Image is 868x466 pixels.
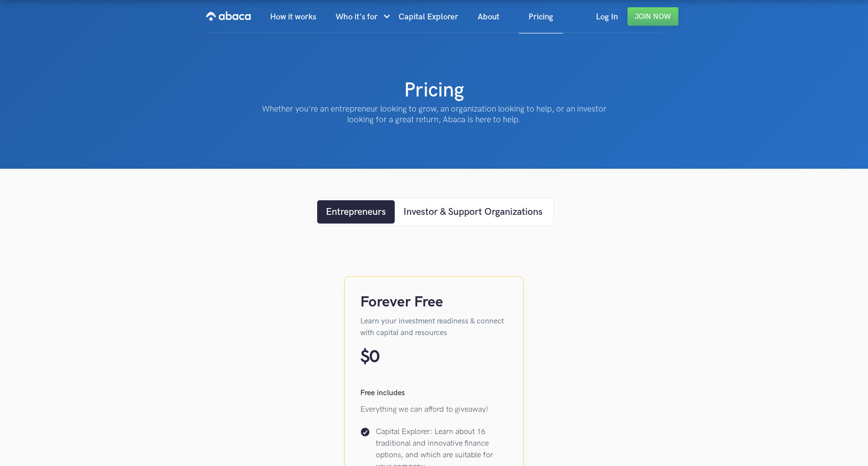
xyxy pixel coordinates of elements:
img: Abaca logo [206,8,251,24]
a: About [468,0,509,33]
p: Whether you're an entrepreneur looking to grow, an organization looking to help, or an investor l... [255,104,613,125]
h1: Pricing [404,78,464,104]
img: Check icon [360,427,370,437]
p: 0 [370,347,379,368]
div: Who it's for [336,0,378,33]
a: How it works [260,0,326,33]
a: Capital Explorer [389,0,468,33]
a: Log In [586,0,627,33]
a: home [206,0,251,32]
p: Everything we can afford to giveaway! [360,404,508,416]
p: Learn your investment readiness & connect with capital and resources [360,316,508,339]
strong: Free includes [360,388,405,398]
div: Who it's for [336,0,389,33]
div: Entrepreneurs [326,205,386,219]
a: Pricing [519,0,563,33]
p: $ [360,347,370,368]
a: Join Now [627,7,678,26]
h4: Forever Free [360,292,508,312]
div: Investor & Support Organizations [403,205,543,219]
